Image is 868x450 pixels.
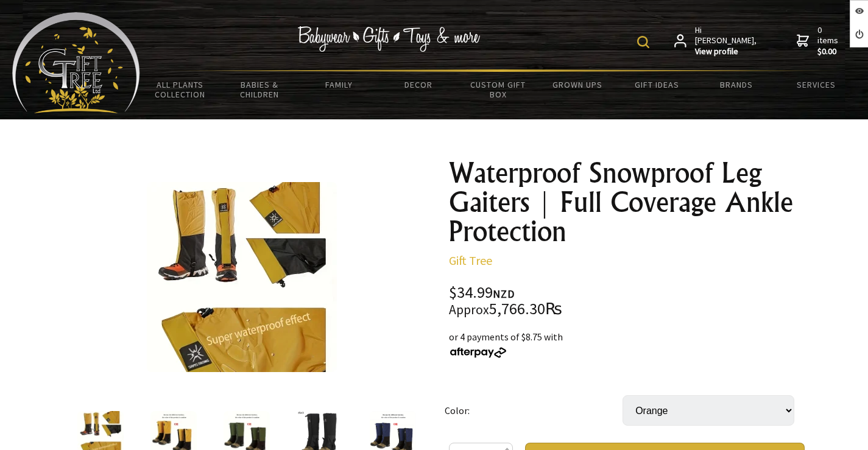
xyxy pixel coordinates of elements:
[220,72,300,107] a: Babies & Children
[445,378,623,443] td: Color:
[538,72,618,97] a: Grown Ups
[695,46,758,57] strong: View profile
[449,347,507,358] img: Afterpay
[449,301,489,318] small: Approx
[695,25,758,57] span: Hi [PERSON_NAME],
[299,72,379,97] a: Family
[674,25,758,57] a: Hi [PERSON_NAME],View profile
[140,72,220,107] a: All Plants Collection
[458,72,538,107] a: Custom Gift Box
[817,46,841,57] strong: $0.00
[12,12,140,113] img: Babyware - Gifts - Toys and more...
[697,72,777,97] a: Brands
[147,182,337,372] img: Waterproof Snowproof Leg Gaiters | Full Coverage Ankle Protection
[637,36,649,48] img: product search
[617,72,697,97] a: Gift Ideas
[493,287,515,301] span: NZD
[449,329,805,359] div: or 4 payments of $8.75 with
[449,253,492,268] a: Gift Tree
[777,72,856,97] a: Services
[797,25,841,57] a: 0 items$0.00
[379,72,459,97] a: Decor
[449,158,805,246] h1: Waterproof Snowproof Leg Gaiters | Full Coverage Ankle Protection
[817,24,841,57] span: 0 items
[297,26,480,52] img: Babywear - Gifts - Toys & more
[449,285,805,317] div: $34.99 5,766.30₨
